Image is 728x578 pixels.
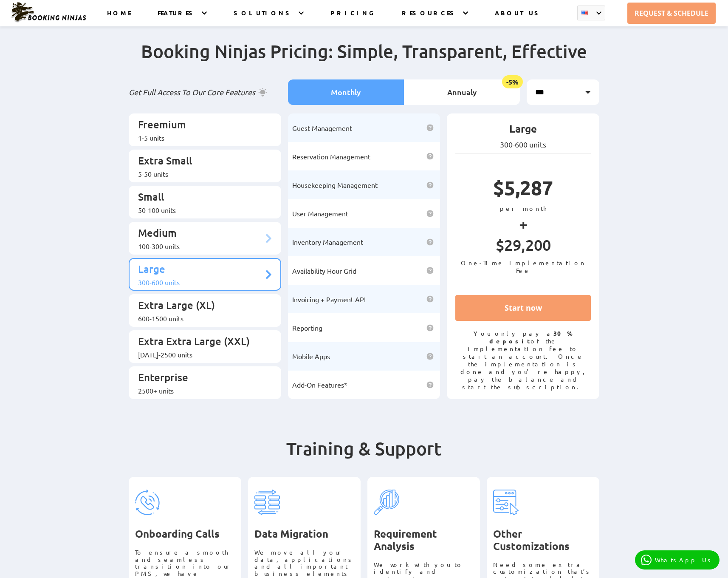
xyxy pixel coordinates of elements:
div: 5-50 units [138,170,263,178]
img: help icon [426,381,434,388]
p: You only pay a of the implementation fee to start an account. Once the implementation is done and... [455,329,591,391]
p: Medium [138,226,263,242]
span: Availability Hour Grid [292,266,356,275]
h2: Training & Support [129,437,599,477]
p: Extra Extra Large (XXL) [138,334,263,350]
p: $5,287 [455,175,591,204]
h2: Booking Ninjas Pricing: Simple, Transparent, Effective [129,40,599,79]
span: Mobile Apps [292,352,330,360]
img: help icon [426,181,434,189]
p: WhatsApp Us [655,556,714,564]
div: 2500+ units [138,386,263,395]
p: Large [455,122,591,140]
p: Extra Small [138,154,263,170]
img: help icon [426,124,434,131]
p: Get Full Access To Our Core Features [129,87,281,97]
span: Inventory Management [292,238,363,246]
img: help icon [426,295,434,303]
p: Extra Large (XL) [138,298,263,314]
p: Large [138,262,263,278]
span: Housekeeping Management [292,181,378,189]
a: SOLUTIONS [234,9,293,26]
img: pricing-tag-4.svg [493,490,519,515]
img: help icon [426,153,434,160]
div: 50-100 units [138,206,263,214]
div: 100-300 units [138,242,263,250]
img: pricing-tag-2.svg [254,490,280,515]
a: ABOUT US [495,9,542,26]
p: $29,200 [455,235,591,259]
span: Add-On Features* [292,380,347,389]
a: HOME [107,9,131,26]
h3: Requirement Analysis [374,528,474,552]
p: + [455,212,591,235]
img: help icon [426,238,434,246]
strong: 30% deposit [489,329,573,345]
h3: Other Customizations [493,528,593,552]
a: WhatsApp Us [635,550,720,569]
img: help icon [426,324,434,331]
img: help icon [426,353,434,360]
span: Reporting [292,323,322,332]
a: REQUEST & SCHEDULE [627,3,716,24]
span: Reservation Management [292,152,370,161]
div: 1-5 units [138,133,263,142]
img: pricing-tag-1.svg [135,490,161,515]
span: -5% [502,75,523,88]
div: 600-1500 units [138,314,263,323]
p: Enterprise [138,371,263,386]
li: Monthly [288,79,404,105]
img: pricing-tag-3.svg [374,490,399,515]
p: per month [455,204,591,212]
li: Annualy [404,79,520,105]
img: help icon [426,267,434,274]
div: [DATE]-2500 units [138,350,263,359]
p: 300-600 units [455,140,591,149]
h3: Onboarding Calls [135,528,235,540]
img: help icon [426,210,434,217]
span: Invoicing + Payment API [292,295,366,303]
p: Small [138,190,263,206]
a: PRICING [330,9,375,26]
span: Guest Management [292,124,352,132]
a: FEATURES [158,9,196,26]
a: Start now [455,295,591,321]
a: RESOURCES [402,9,457,26]
h3: Data Migration [254,528,354,540]
p: One-Time Implementation Fee [455,259,591,274]
p: Freemium [138,118,263,133]
span: User Management [292,209,348,218]
div: 300-600 units [138,278,263,286]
